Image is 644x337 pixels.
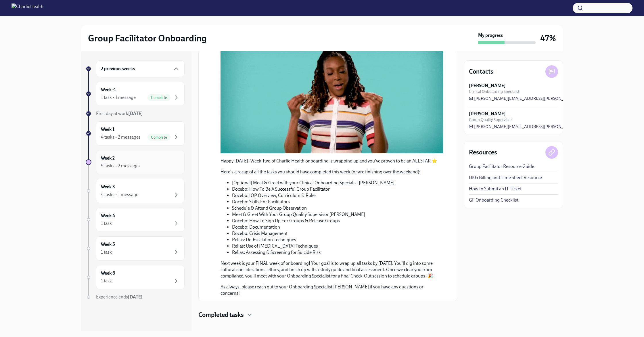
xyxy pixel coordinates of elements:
li: Schedule & Attend Group Observation [232,205,443,211]
div: 2 previous weeks [96,60,185,77]
li: Docebo: How To Be A Successful Group Facilitator [232,186,443,192]
li: Docebo: Crisis Management [232,230,443,237]
h6: Week 4 [101,212,115,219]
h4: Resources [469,148,497,157]
h2: Group Facilitator Onboarding [88,32,207,44]
li: Docebo: Skills For Facilitators [232,199,443,205]
li: Meet & Greet With Your Group Quality Supervisor [PERSON_NAME] [232,211,443,218]
p: Happy [DATE]! Week Two of Charlie Health onboarding is wrapping up and you've proven to be an ALL... [221,158,443,164]
li: Relias: Assessing & Screening for Suicide Risk [232,249,443,256]
span: Group Quality Supervisor [469,117,512,122]
li: Docebo: Documentation [232,224,443,230]
li: Relias: De-Escalation Techniques [232,237,443,243]
a: [PERSON_NAME][EMAIL_ADDRESS][PERSON_NAME][DOMAIN_NAME] [469,95,612,101]
a: First day at work[DATE] [86,110,185,117]
h6: Week 6 [101,270,115,276]
h6: Week -1 [101,87,116,93]
div: 5 tasks • 2 messages [101,163,141,169]
li: Docebo: How To Sign Up For Groups & Release Groups [232,218,443,224]
strong: [PERSON_NAME] [469,111,506,117]
span: Clinical Onboarding Specialist [469,89,520,94]
h6: Week 1 [101,126,114,133]
h6: 2 previous weeks [101,66,135,72]
a: Week 41 task [86,208,185,232]
a: How to Submit an IT Ticket [469,186,522,192]
div: 4 tasks • 2 messages [101,134,141,140]
a: Week 61 task [86,265,185,289]
h6: Week 5 [101,241,115,248]
div: 4 tasks • 1 message [101,192,138,198]
button: Zoom image [221,28,443,153]
div: 1 task [101,249,112,255]
p: Next week is your FINAL week of onboarding! Your goal is to wrap up all tasks by [DATE]. You'll d... [221,260,443,279]
strong: [DATE] [128,294,143,300]
div: 1 task • 1 message [101,94,136,101]
li: Relias: Use of [MEDICAL_DATA] Techniques [232,243,443,249]
h4: Contacts [469,67,493,76]
span: Experience ends [96,294,143,300]
a: Group Facilitator Resource Guide [469,163,534,170]
img: CharlieHealth [11,3,43,13]
a: Week 14 tasks • 2 messagesComplete [86,121,185,145]
h3: 47% [540,33,556,43]
div: 1 task [101,220,112,227]
a: Week 51 task [86,236,185,261]
li: [Optional] Meet & Greet with your Clinical Onboarding Specialist [PERSON_NAME] [232,180,443,186]
strong: My progress [478,32,503,39]
a: GF Onboarding Checklist [469,197,518,203]
a: [PERSON_NAME][EMAIL_ADDRESS][PERSON_NAME][DOMAIN_NAME] [469,124,612,129]
a: UKG Billing and Time Sheet Resource [469,175,542,181]
span: Complete [147,135,170,139]
span: Complete [147,95,170,100]
strong: [PERSON_NAME] [469,83,506,89]
div: Completed tasks [198,311,457,319]
a: Week 25 tasks • 2 messages [86,150,185,174]
p: Here's a recap of all the tasks you should have completed this week (or are finishing over the we... [221,169,443,175]
strong: [DATE] [128,111,143,116]
h6: Week 2 [101,155,115,161]
a: Week -11 task • 1 messageComplete [86,82,185,106]
div: 1 task [101,278,112,284]
span: First day at work [96,111,143,116]
p: As always, please reach out to your Onboarding Specialist [PERSON_NAME] if you have any questions... [221,284,443,296]
h4: Completed tasks [198,311,244,319]
a: Week 34 tasks • 1 message [86,179,185,203]
li: Docebo: IOP Overview, Curriculum & Roles [232,192,443,199]
h6: Week 3 [101,184,115,190]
